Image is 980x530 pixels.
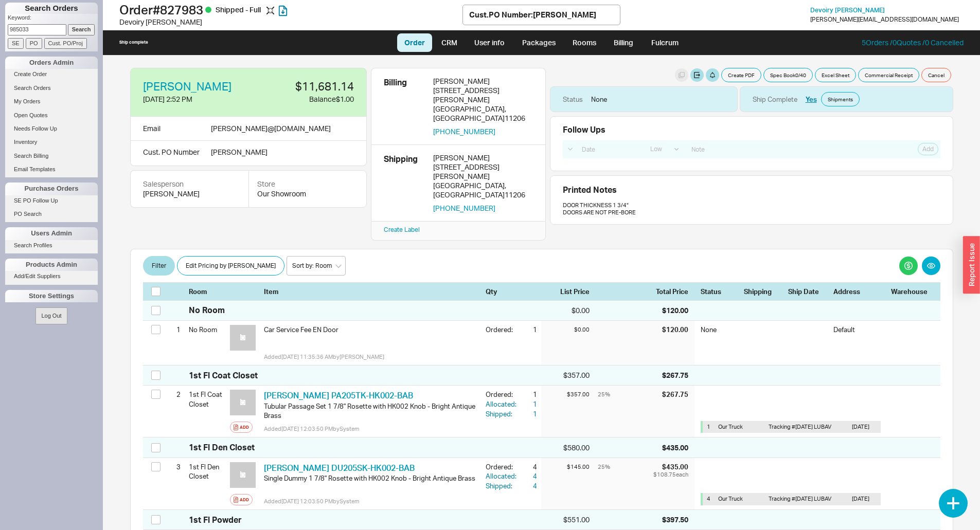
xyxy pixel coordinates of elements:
div: $120.00 [662,305,688,316]
div: Purchase Orders [5,182,98,195]
button: Yes [806,95,817,104]
div: Add [240,423,249,431]
a: Search Profiles [5,240,98,251]
a: Search Billing [5,151,98,161]
div: 1 [519,390,537,399]
div: Ordered: [486,462,519,471]
div: Tubular Passage Set 1 7/8" Rosette with HK002 Knob - Bright Antique Brass [264,401,477,420]
button: Create PDF [721,68,761,82]
div: Devoiry [PERSON_NAME] [119,17,462,27]
a: [PERSON_NAME] PA205TK-HK002-BAB [264,390,413,400]
div: Total Price [656,287,694,296]
div: Follow Ups [563,125,605,134]
div: 4 [519,481,537,490]
div: Shipped: [486,409,519,418]
div: Room [189,287,226,296]
input: SE [8,38,24,49]
span: Tracking # [DATE] LUBAV [769,495,831,502]
div: Default [833,325,885,334]
div: DOOR THICKNESS 1 3/4" DOORS ARE NOT PRE-BORE [563,202,940,216]
div: Shipped: [486,481,519,490]
a: Add/Edit Suppliers [5,271,98,282]
div: [PERSON_NAME] [433,153,533,162]
div: $435.00 [653,462,688,471]
div: $267.75 [662,370,688,380]
h1: Order # 827983 [119,3,462,17]
div: Users Admin [5,227,98,240]
p: Keyword: [8,14,98,24]
input: Date [576,142,642,156]
div: 1st Fl Den Closet [189,458,226,485]
div: No Room [189,321,226,338]
input: Search [68,24,95,35]
div: 1 [707,423,714,431]
div: 25 % [598,390,660,399]
div: None [591,95,607,104]
div: [DATE] 2:52 PM [143,94,247,104]
img: no_photo [230,325,256,351]
a: Shipments [821,92,860,106]
button: Spec Book0/40 [763,68,813,82]
div: 4 [707,495,714,503]
a: [PERSON_NAME] [143,81,231,92]
span: Needs Follow Up [14,125,57,132]
div: $145.00 [541,462,590,471]
input: Cust. PO/Proj [44,38,87,49]
button: [PHONE_NUMBER] [433,204,495,213]
a: Create Order [5,69,98,80]
a: CRM [434,33,465,52]
div: Our Showroom [257,189,358,199]
span: Cancel [928,71,945,79]
a: My Orders [5,96,98,107]
span: Filter [152,260,166,272]
button: Cancel [921,68,951,82]
span: Create PDF [728,71,755,79]
div: Ship Complete [753,95,797,104]
button: Log Out [35,307,67,324]
a: Create Label [384,226,420,233]
div: [DATE] [852,423,877,431]
div: $435.00 [662,443,688,453]
div: [STREET_ADDRESS][PERSON_NAME] [433,86,533,104]
a: Rooms [565,33,603,52]
div: 4 [519,471,537,481]
div: [PERSON_NAME] [143,189,236,199]
div: Cust. PO Number : [PERSON_NAME] [469,9,596,20]
div: No Room [189,304,225,316]
a: Packages [514,33,563,52]
div: Added [DATE] 12:03:50 PM by System [264,497,477,505]
a: Devoiry [PERSON_NAME] [810,7,885,14]
input: Note [686,142,866,156]
span: Tracking # [DATE] LUBAV [769,423,831,430]
button: Shipped:1 [486,409,537,418]
span: Shipped - Full [216,5,262,14]
div: Shipping [744,287,782,296]
a: Needs Follow Up [5,123,98,134]
div: Ordered: [486,325,519,334]
a: Fulcrum [644,33,686,52]
div: Printed Notes [563,184,940,195]
h1: Search Orders [5,3,98,14]
div: 1 [168,321,181,338]
div: Added [DATE] 11:35:36 AM by [PERSON_NAME] [264,353,477,361]
div: $0.00 [541,325,590,334]
div: 1st Fl Coat Closet [189,386,226,412]
a: Inventory [5,137,98,148]
button: Allocated:1 [486,399,537,409]
button: Add [230,494,253,505]
button: Allocated:4 [486,471,537,481]
span: Excel Sheet [822,71,849,79]
span: Commercial Receipt [865,71,913,79]
div: Address [833,287,885,296]
div: Allocated: [486,471,519,481]
div: Store [257,179,358,189]
div: Billing [384,77,425,136]
div: $580.00 [541,443,590,453]
div: $551.00 [541,515,590,525]
div: Item [264,287,482,296]
div: $11,681.14 [255,81,354,92]
div: 2 [168,386,181,403]
div: 3 [168,458,181,476]
a: PO Search [5,209,98,220]
div: Ship complete [119,40,148,45]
